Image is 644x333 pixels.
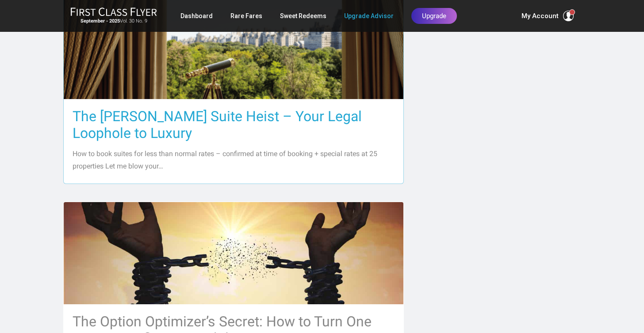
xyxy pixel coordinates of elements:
[411,8,457,24] a: Upgrade
[70,7,157,16] img: First Class Flyer
[70,7,157,25] a: First Class FlyerSeptember - 2025Vol. 30 No. 9
[180,8,213,24] a: Dashboard
[230,8,262,24] a: Rare Fares
[280,8,326,24] a: Sweet Redeems
[73,108,395,142] h3: The [PERSON_NAME] Suite Heist – Your Legal Loophole to Luxury
[521,11,559,21] span: My Account
[521,11,574,21] button: My Account
[344,8,394,24] a: Upgrade Advisor
[73,148,395,172] p: How to book suites for less than normal rates – confirmed at time of booking + special rates at 2...
[80,18,120,24] strong: September - 2025
[70,18,157,24] small: Vol. 30 No. 9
